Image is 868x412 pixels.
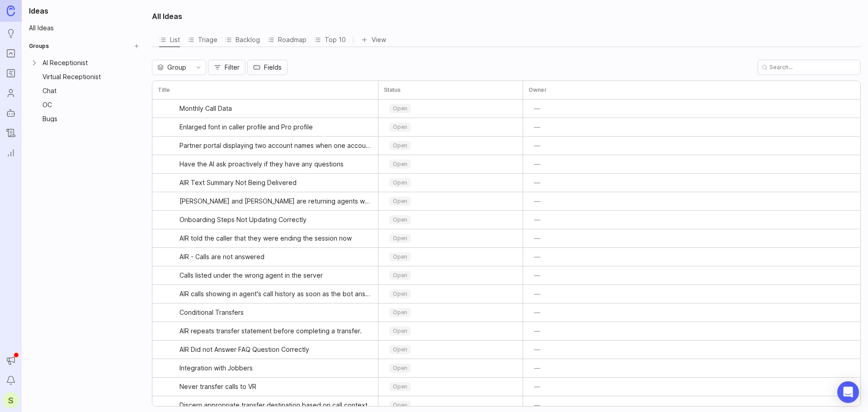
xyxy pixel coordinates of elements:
p: open [393,327,407,335]
a: AIR calls showing in agent's call history as soon as the bot answers it. [179,285,373,303]
a: AIR Text Summary Not Being Delivered [179,174,373,192]
svg: toggle icon [191,64,206,71]
div: View [361,33,386,46]
button: — [528,195,546,208]
a: Expand AI ReceptionistAI ReceptionistGroup settings [25,56,143,69]
p: open [393,290,407,298]
button: — [528,139,546,152]
span: — [534,141,540,150]
h2: Groups [29,42,49,51]
span: AIR Text Summary Not Being Delivered [179,178,297,187]
p: open [393,253,407,260]
div: BugsGroup settings [25,112,143,126]
p: open [393,105,407,112]
div: ChatGroup settings [25,84,143,98]
div: Triage [187,33,217,46]
div: Roadmap [267,33,307,47]
span: Monthly Call Data [179,104,232,113]
button: Expand AI Receptionist [30,58,39,67]
span: Onboarding Steps Not Updating Correctly [179,215,307,224]
a: Reporting [3,145,19,161]
a: Roadmaps [3,65,19,81]
div: toggle menu [384,194,517,208]
p: open [393,346,407,353]
span: Discern appropriate transfer destination based on call context [179,401,368,410]
span: [PERSON_NAME] and [PERSON_NAME] are returning agents who cannot access the system. [179,197,373,206]
span: — [534,123,540,132]
div: Top 10 [314,33,346,46]
a: Calls listed under the wrong agent in the server [179,266,373,284]
button: — [528,251,546,263]
span: AIR calls showing in agent's call history as soon as the bot answers it. [179,289,373,298]
a: Changelog [3,125,19,141]
button: — [528,288,546,300]
span: — [534,234,540,243]
div: toggle menu [384,101,517,116]
p: open [393,402,407,409]
span: Fields [264,63,282,72]
button: — [528,325,546,337]
a: Conditional Transfers [179,303,373,322]
a: AIR Did not Answer FAQ Question Correctly [179,341,373,359]
button: — [528,306,546,319]
a: Virtual ReceptionistGroup settings [25,70,143,83]
p: open [393,383,407,390]
p: open [393,142,407,149]
button: S [3,392,19,408]
button: — [528,176,546,189]
div: toggle menu [384,213,517,227]
button: Create Group [130,40,143,52]
button: — [528,362,546,374]
a: Have the AI ask proactively if they have any questions [179,155,373,173]
div: toggle menu [384,138,517,153]
button: — [528,269,546,282]
input: Search... [769,63,857,71]
span: Integration with Jobbers [179,364,253,373]
div: toggle menu [384,324,517,338]
div: toggle menu [384,379,517,394]
a: Ideas [3,25,19,42]
span: — [534,252,540,261]
img: Canny Home [7,5,15,16]
a: All Ideas [25,22,143,34]
span: — [534,271,540,280]
button: Backlog [225,33,260,47]
a: Users [3,85,19,101]
div: toggle menu [152,60,206,75]
div: toggle menu [384,305,517,320]
a: OCGroup settings [25,98,143,111]
div: Top 10 [314,33,346,47]
span: Have the AI ask proactively if they have any questions [179,160,344,169]
button: — [528,380,546,393]
span: — [534,345,540,354]
div: toggle menu [384,287,517,301]
a: Portal [3,45,19,62]
div: Open Intercom Messenger [837,381,859,403]
span: — [534,308,540,317]
span: AIR Did not Answer FAQ Question Correctly [179,345,309,354]
div: toggle menu [384,342,517,357]
span: — [534,197,540,206]
a: Enlarged font in caller profile and Pro profile [179,118,373,136]
span: — [534,215,540,224]
a: Autopilot [3,105,19,121]
div: toggle menu [384,361,517,375]
h3: Owner [528,86,547,94]
button: — [528,102,546,115]
p: open [393,309,407,316]
a: Partner portal displaying two account names when one account is placed on pause [179,137,373,155]
button: — [528,213,546,226]
button: Filter [208,60,245,75]
div: OC [42,102,130,108]
button: — [528,232,546,245]
p: open [393,198,407,205]
div: Virtual Receptionist [42,74,130,80]
div: Roadmap [267,33,307,46]
div: toggle menu [384,268,517,283]
span: AIR repeats transfer statement before completing a transfer. [179,327,362,336]
span: Calls listed under the wrong agent in the server [179,271,323,280]
a: Never transfer calls to VR [179,378,373,396]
